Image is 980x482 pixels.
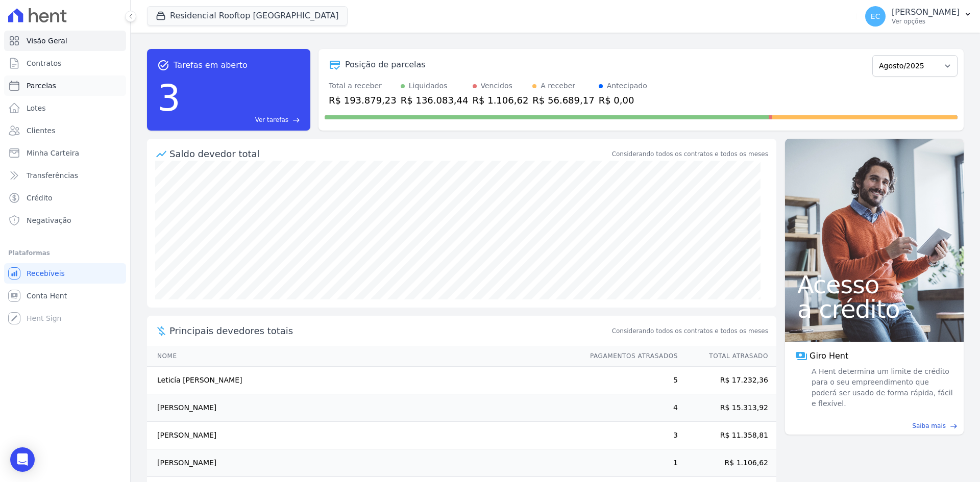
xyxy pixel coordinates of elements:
[950,422,958,430] span: east
[27,193,53,203] span: Crédito
[4,98,126,118] a: Lotes
[147,346,580,367] th: Nome
[329,93,397,107] div: R$ 193.879,23
[580,367,678,394] td: 5
[169,324,610,338] span: Principais devedores totais
[292,116,300,124] span: east
[4,263,126,284] a: Recebíveis
[147,6,348,26] button: Residencial Rooftop [GEOGRAPHIC_DATA]
[27,268,65,278] span: Recebíveis
[580,449,678,477] td: 1
[27,291,67,301] span: Conta Hent
[580,422,678,449] td: 3
[4,165,126,186] a: Transferências
[4,210,126,231] a: Negativação
[892,7,960,17] p: [PERSON_NAME]
[27,103,46,113] span: Lotes
[599,93,647,107] div: R$ 0,00
[185,115,300,124] a: Ver tarefas east
[8,247,122,259] div: Plataformas
[810,366,953,409] span: A Hent determina um limite de crédito para o seu empreendimento que poderá ser usado de forma ráp...
[157,71,181,124] div: 3
[797,272,951,297] span: Acesso
[409,81,448,91] div: Liquidados
[580,346,678,367] th: Pagamentos Atrasados
[27,170,78,181] span: Transferências
[401,93,469,107] div: R$ 136.083,44
[27,215,71,225] span: Negativação
[678,422,776,449] td: R$ 11.358,81
[580,394,678,422] td: 4
[612,326,768,336] span: Considerando todos os contratos e todos os meses
[473,93,529,107] div: R$ 1.106,62
[541,81,575,91] div: A receber
[607,81,647,91] div: Antecipado
[797,297,951,321] span: a crédito
[912,421,946,430] span: Saiba mais
[871,13,880,20] span: EC
[612,149,768,159] div: Considerando todos os contratos e todos os meses
[481,81,512,91] div: Vencidos
[4,75,126,96] a: Parcelas
[27,125,55,136] span: Clientes
[147,449,580,477] td: [PERSON_NAME]
[810,350,848,362] span: Giro Hent
[147,394,580,422] td: [PERSON_NAME]
[4,286,126,306] a: Conta Hent
[4,120,126,141] a: Clientes
[4,143,126,163] a: Minha Carteira
[169,147,610,161] div: Saldo devedor total
[10,447,35,472] div: Open Intercom Messenger
[678,394,776,422] td: R$ 15.313,92
[4,53,126,73] a: Contratos
[532,93,594,107] div: R$ 56.689,17
[27,148,79,158] span: Minha Carteira
[27,36,67,46] span: Visão Geral
[4,31,126,51] a: Visão Geral
[27,81,56,91] span: Parcelas
[147,367,580,394] td: Leticía [PERSON_NAME]
[345,59,426,71] div: Posição de parcelas
[678,346,776,367] th: Total Atrasado
[857,2,980,31] button: EC [PERSON_NAME] Ver opções
[678,449,776,477] td: R$ 1.106,62
[157,59,169,71] span: task_alt
[4,188,126,208] a: Crédito
[174,59,248,71] span: Tarefas em aberto
[255,115,288,124] span: Ver tarefas
[892,17,960,26] p: Ver opções
[27,58,61,68] span: Contratos
[329,81,397,91] div: Total a receber
[678,367,776,394] td: R$ 17.232,36
[791,421,958,430] a: Saiba mais east
[147,422,580,449] td: [PERSON_NAME]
